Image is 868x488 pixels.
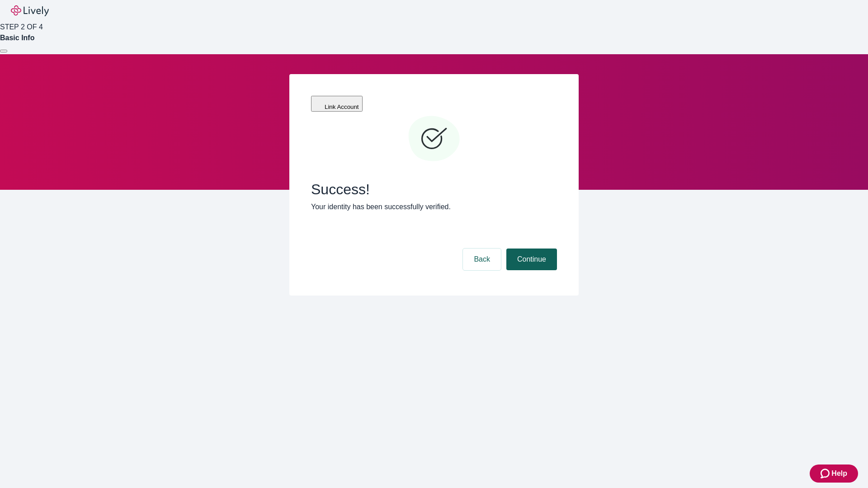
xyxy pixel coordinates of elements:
svg: Checkmark icon [407,112,461,166]
span: Success! [311,181,557,198]
p: Your identity has been successfully verified. [311,202,557,212]
svg: Zendesk support icon [821,468,831,479]
img: Lively [11,5,49,16]
button: Zendesk support iconHelp [810,465,858,483]
button: Link Account [311,96,363,112]
button: Continue [506,249,557,270]
span: Help [831,468,847,479]
button: Back [463,249,501,270]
